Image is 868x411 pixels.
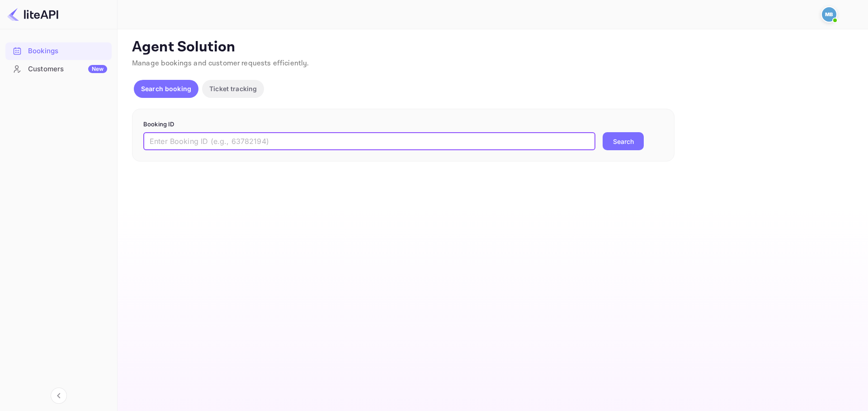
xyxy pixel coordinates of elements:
div: Bookings [28,46,107,56]
div: CustomersNew [5,60,112,78]
a: CustomersNew [5,60,112,77]
img: LiteAPI logo [7,7,58,22]
div: Customers [28,64,107,74]
p: Search booking [141,84,191,93]
span: Manage bookings and customer requests efficiently. [132,59,309,68]
p: Booking ID [143,120,663,129]
p: Ticket tracking [209,84,257,93]
button: Collapse navigation [51,388,67,404]
img: Mohcine Belkhir [822,7,836,22]
div: Bookings [5,42,112,60]
p: Agent Solution [132,38,852,56]
a: Bookings [5,42,112,59]
div: New [88,65,107,73]
button: Search [603,132,644,150]
input: Enter Booking ID (e.g., 63782194) [143,132,595,150]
